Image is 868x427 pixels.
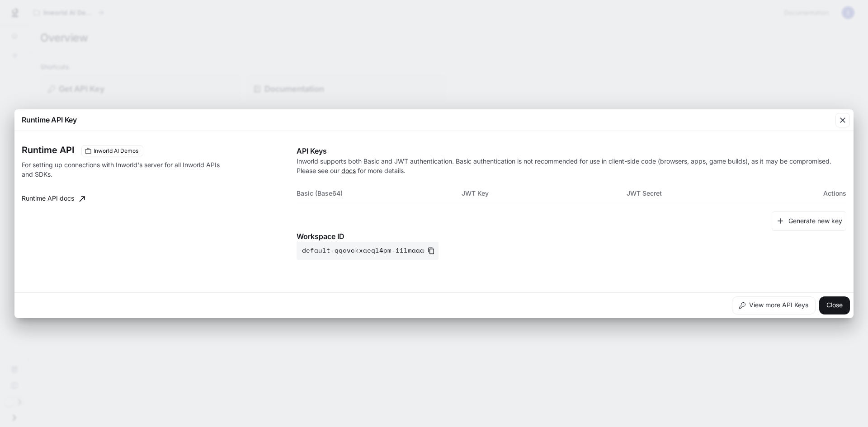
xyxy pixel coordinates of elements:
[297,242,439,260] button: default-qqovckxaeql4pm-iilmaaa
[341,167,356,174] a: docs
[297,183,462,204] th: Basic (Base64)
[81,145,143,156] div: These keys will apply to your current workspace only
[732,296,816,314] button: View more API Keys
[297,231,846,242] p: Workspace ID
[462,183,627,204] th: JWT Key
[18,190,89,208] a: Runtime API docs
[22,160,222,179] p: For setting up connections with Inworld's server for all Inworld APIs and SDKs.
[297,145,846,156] p: API Keys
[627,183,792,204] th: JWT Secret
[22,114,77,125] p: Runtime API Key
[791,183,846,204] th: Actions
[819,296,850,314] button: Close
[90,147,142,155] span: Inworld AI Demos
[297,156,846,175] p: Inworld supports both Basic and JWT authentication. Basic authentication is not recommended for u...
[772,211,846,231] button: Generate new key
[22,145,74,155] h3: Runtime API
